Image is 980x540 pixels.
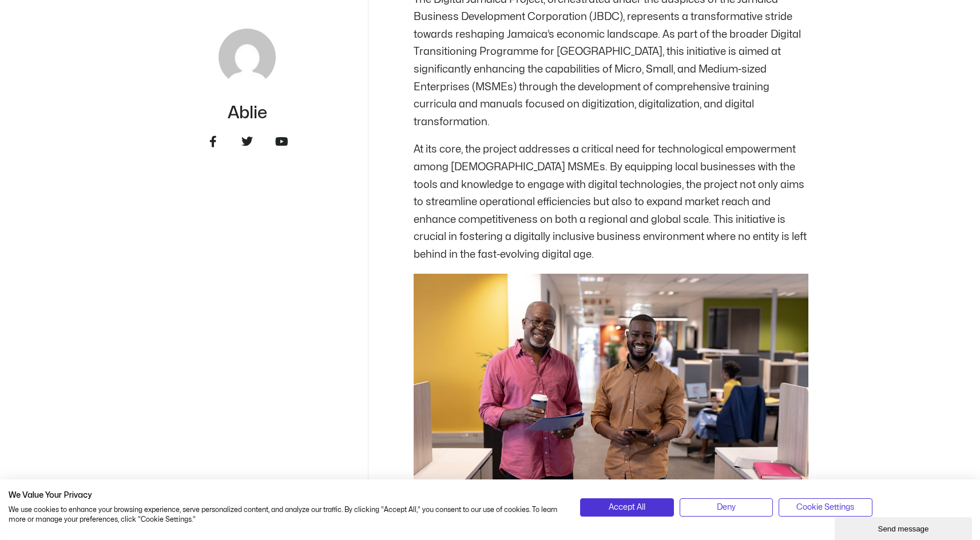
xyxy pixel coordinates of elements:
[414,141,808,263] p: At its core, the project addresses a critical need for technological empowerment among [DEMOGRAPH...
[717,501,736,514] span: Deny
[796,501,854,514] span: Cookie Settings
[172,104,323,122] h3: Ablie
[9,490,563,501] h2: We Value Your Privacy
[680,498,773,517] button: Deny all cookies
[580,498,673,517] button: Accept all cookies
[609,501,645,514] span: Accept All
[779,498,872,517] button: Adjust cookie preferences
[835,515,974,540] iframe: chat widget
[9,505,563,525] p: We use cookies to enhance your browsing experience, serve personalized content, and analyze our t...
